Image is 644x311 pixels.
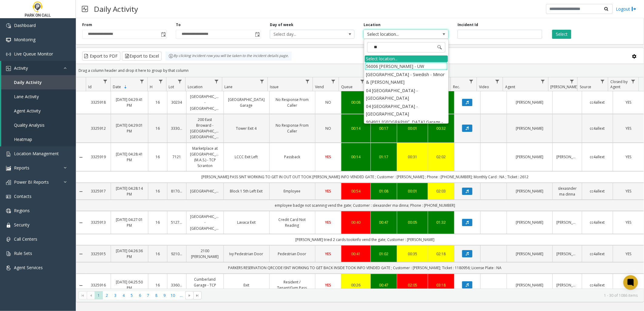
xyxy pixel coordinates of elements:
span: Page 11 [177,291,185,299]
a: 00:08 [345,99,367,105]
a: Block 1 5th Left Exit [227,188,266,194]
a: 00:54 [345,188,367,194]
a: 00:05 [401,219,424,225]
a: [PERSON_NAME] [511,188,549,194]
a: 00:14 [345,125,367,131]
a: 00:31 [401,154,424,160]
a: YES [319,251,338,257]
a: Lavaca Exit [227,219,266,225]
img: 'icon' [6,66,11,71]
span: Lane [224,84,233,89]
a: [DATE] 04:25:50 PM [115,279,144,291]
a: Lot Filter Menu [176,77,184,85]
a: 16 [152,282,163,288]
a: Employee [273,188,311,194]
a: 02:03 [432,188,451,194]
span: Activity [14,65,28,71]
a: 30234 [171,99,183,105]
a: Collapse Details [76,220,86,225]
a: 01:08 [374,188,393,194]
a: cc4allext [586,125,609,131]
a: YES [617,188,640,194]
td: [PERSON_NAME] PASS SINT WORKING TO GET IN OUT OUT TOOK [PERSON_NAME] INFO VENDED GATE ; Customer ... [86,171,644,182]
a: 3325913 [90,219,107,225]
div: 00:41 [345,251,367,257]
a: Agent Activity [1,104,76,118]
a: 02:05 [401,282,424,288]
a: Agent Filter Menu [539,77,547,85]
a: Video Filter Menu [493,77,501,85]
a: 512787 [171,219,183,225]
a: No Response From Caller [273,97,311,108]
div: 00:26 [345,282,367,288]
a: 3325918 [90,99,107,105]
span: YES [626,251,631,256]
a: [PERSON_NAME] [556,251,578,257]
div: 00:01 [401,125,424,131]
a: 3325917 [90,188,107,194]
a: [GEOGRAPHIC_DATA] Garage [227,97,266,108]
span: Lot [169,84,174,89]
img: 'icon' [6,223,11,228]
div: 00:17 [374,125,393,131]
a: 00:01 [401,188,424,194]
span: NO [325,126,331,131]
span: Location [188,84,203,89]
a: cc4allext [586,251,609,257]
span: YES [626,189,631,194]
a: YES [617,99,640,105]
img: pageIcon [82,2,88,16]
span: Reports [14,165,29,171]
span: Daily Activity [14,79,42,85]
a: Collapse Details [76,283,86,288]
span: Heatmap [14,136,32,142]
span: Sortable [123,85,128,89]
a: 01:17 [374,154,393,160]
span: YES [325,251,331,256]
span: Rec. [453,84,460,89]
h3: Daily Activity [91,2,141,16]
div: 02:18 [432,251,451,257]
li: 04 [GEOGRAPHIC_DATA] - [GEOGRAPHIC_DATA] [365,86,448,102]
a: 00:35 [401,251,424,257]
a: [PERSON_NAME] [556,219,578,225]
a: Collapse Details [76,252,86,256]
li: 56006 [PERSON_NAME] - UW [365,62,448,70]
a: LCCC Exit Left [227,154,266,160]
img: 'icon' [6,52,11,57]
label: Incident Id [458,22,478,28]
a: Queue Filter Menu [358,77,367,85]
span: Dashboard [14,22,36,28]
a: 921017 [171,251,183,257]
a: Quality Analysis [1,118,76,132]
span: YES [626,220,631,225]
span: YES [325,220,331,225]
a: [DATE] 04:29:41 PM [115,97,144,108]
a: 16 [152,125,163,131]
span: Page 1 [95,291,103,299]
a: Credit Card Not Reading [273,217,311,228]
img: 'icon' [6,209,11,213]
a: 01:02 [374,251,393,257]
span: Agent Activity [14,108,41,114]
a: cc4allext [586,154,609,160]
kendo-pager-info: 1 - 30 of 1086 items [205,293,638,298]
span: Agent [505,84,515,89]
span: Select location... [364,30,431,38]
span: Security [14,222,29,228]
a: YES [617,282,640,288]
a: No Response From Caller [273,122,311,134]
div: Select location... [365,55,448,62]
a: Rec. Filter Menu [467,77,475,85]
div: 01:32 [432,219,451,225]
a: YES [617,154,640,160]
a: 00:40 [345,219,367,225]
a: Activity [1,61,76,75]
button: Select [552,30,571,39]
a: [DATE] 04:29:01 PM [115,122,144,134]
img: 'icon' [6,23,11,28]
